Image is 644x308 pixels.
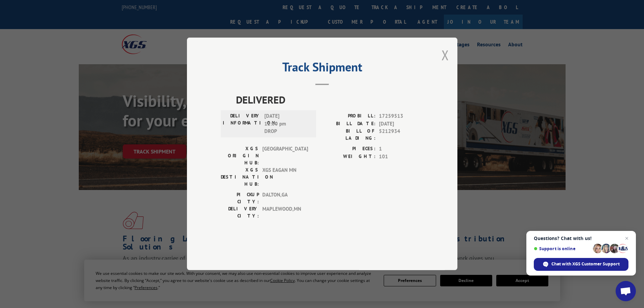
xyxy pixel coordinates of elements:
[322,153,376,161] label: WEIGHT:
[616,281,636,301] div: Open chat
[262,145,308,167] span: [GEOGRAPHIC_DATA]
[379,153,424,161] span: 101
[534,246,591,251] span: Support is online
[262,167,308,188] span: XGS EAGAN MN
[264,113,310,136] span: [DATE] 12:00 pm DROP
[322,128,376,142] label: BILL OF LADING:
[379,145,424,153] span: 1
[623,234,631,242] span: Close chat
[262,206,308,220] span: MAPLEWOOD , MN
[534,236,628,241] span: Questions? Chat with us!
[221,62,424,75] h2: Track Shipment
[322,113,376,120] label: PROBILL:
[322,120,376,128] label: BILL DATE:
[322,145,376,153] label: PIECES:
[223,113,261,136] label: DELIVERY INFORMATION:
[262,191,308,206] span: DALTON , GA
[379,120,424,128] span: [DATE]
[221,191,259,206] label: PICKUP CITY:
[221,167,259,188] label: XGS DESTINATION HUB:
[442,46,449,64] button: Close modal
[379,128,424,142] span: 5212934
[379,113,424,120] span: 17259513
[236,92,424,108] span: DELIVERED
[534,258,628,271] div: Chat with XGS Customer Support
[551,261,620,267] span: Chat with XGS Customer Support
[221,206,259,220] label: DELIVERY CITY:
[221,145,259,167] label: XGS ORIGIN HUB:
